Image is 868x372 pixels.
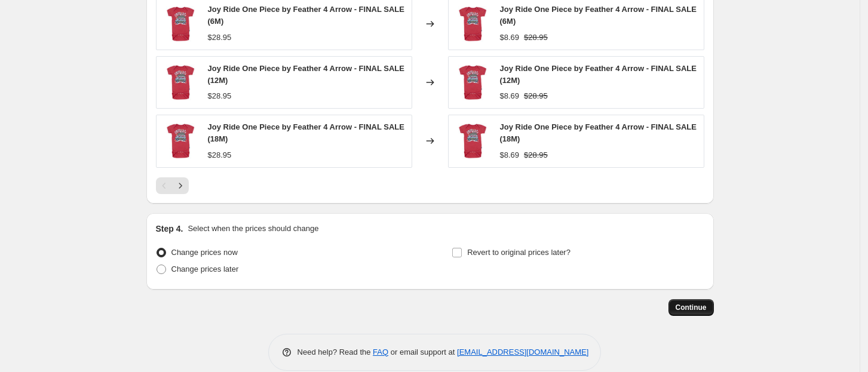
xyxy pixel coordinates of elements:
div: $8.69 [500,90,520,102]
span: or email support at [388,348,457,356]
span: Continue [676,303,707,312]
a: FAQ [373,348,388,356]
p: Select when the prices should change [188,223,318,235]
img: Feather4arrowcom64c173227501e764c1732275420.6455456364c1732275420_80x.jpg [162,123,198,159]
div: $8.69 [500,32,520,44]
span: Joy Ride One Piece by Feather 4 Arrow - FINAL SALE (12M) [500,64,697,85]
nav: Pagination [156,177,189,194]
span: Change prices later [171,265,239,273]
div: $28.95 [208,32,232,44]
span: Joy Ride One Piece by Feather 4 Arrow - FINAL SALE (6M) [208,5,404,26]
img: Feather4arrowcom64c173227501e764c1732275420.6455456364c1732275420_80x.jpg [162,64,198,100]
img: Feather4arrowcom64c173227501e764c1732275420.6455456364c1732275420_80x.jpg [455,64,490,100]
span: Joy Ride One Piece by Feather 4 Arrow - FINAL SALE (12M) [208,64,404,85]
span: Joy Ride One Piece by Feather 4 Arrow - FINAL SALE (18M) [500,122,697,143]
img: Feather4arrowcom64c173227501e764c1732275420.6455456364c1732275420_80x.jpg [162,6,198,42]
span: Joy Ride One Piece by Feather 4 Arrow - FINAL SALE (6M) [500,5,697,26]
span: Change prices now [171,248,238,257]
div: $28.95 [208,149,232,161]
h2: Step 4. [156,223,183,235]
strike: $28.95 [524,90,548,102]
div: $8.69 [500,149,520,161]
img: Feather4arrowcom64c173227501e764c1732275420.6455456364c1732275420_80x.jpg [455,6,490,42]
button: Next [172,177,189,194]
img: Feather4arrowcom64c173227501e764c1732275420.6455456364c1732275420_80x.jpg [455,123,490,159]
strike: $28.95 [524,32,548,44]
button: Continue [668,299,714,316]
div: $28.95 [208,90,232,102]
span: Joy Ride One Piece by Feather 4 Arrow - FINAL SALE (18M) [208,122,404,143]
span: Need help? Read the [297,348,373,356]
span: Revert to original prices later? [467,248,571,257]
strike: $28.95 [524,149,548,161]
a: [EMAIL_ADDRESS][DOMAIN_NAME] [457,348,588,356]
